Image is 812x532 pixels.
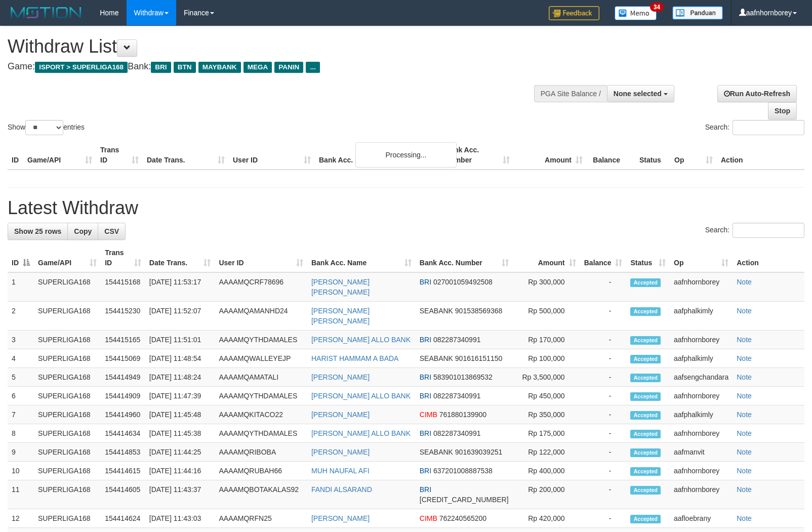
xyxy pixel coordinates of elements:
td: - [580,331,627,349]
input: Search: [733,120,804,135]
span: Copy 762240565200 to clipboard [439,514,486,522]
span: BRI [420,373,431,381]
td: aafsengchandara [670,368,733,387]
td: AAAAMQRIBOBA [215,443,307,462]
td: SUPERLIGA168 [34,387,101,405]
a: Note [737,411,752,419]
span: 34 [650,3,664,12]
th: Date Trans.: activate to sort column ascending [145,243,215,272]
th: Bank Acc. Number [441,141,514,170]
td: aafloebrany [670,509,733,528]
td: [DATE] 11:43:03 [145,509,215,528]
h1: Withdraw List [8,36,531,57]
td: 8 [8,424,34,443]
th: User ID: activate to sort column ascending [215,243,307,272]
span: Accepted [630,278,661,287]
span: Copy 637201008887538 to clipboard [433,467,493,475]
span: Copy 082287340991 to clipboard [433,336,480,344]
td: SUPERLIGA168 [34,272,101,302]
td: aafphalkimly [670,302,733,331]
span: ISPORT > SUPERLIGA168 [35,62,128,73]
a: Show 25 rows [8,223,68,240]
span: Accepted [630,430,661,438]
td: [DATE] 11:44:16 [145,462,215,480]
td: aafnhornborey [670,331,733,349]
td: - [580,462,627,480]
td: AAAAMQRFN25 [215,509,307,528]
span: BRI [420,278,431,286]
td: aafnhornborey [670,387,733,405]
span: BRI [420,392,431,400]
span: Copy 082287340991 to clipboard [433,392,480,400]
td: 10 [8,462,34,480]
span: CIMB [420,411,437,419]
td: aafmanvit [670,443,733,462]
th: Op: activate to sort column ascending [670,243,733,272]
td: AAAAMQCRF78696 [215,272,307,302]
td: 154414960 [101,405,145,424]
td: 154415168 [101,272,145,302]
a: FANDI ALSARAND [311,485,372,494]
th: Amount [514,141,587,170]
th: Trans ID [96,141,143,170]
td: [DATE] 11:48:54 [145,349,215,368]
span: Accepted [630,486,661,495]
td: 154415230 [101,302,145,331]
a: Note [737,278,752,286]
a: CSV [98,223,126,240]
td: - [580,480,627,509]
a: [PERSON_NAME] ALLO BANK [311,392,411,400]
td: 6 [8,387,34,405]
th: Bank Acc. Name: activate to sort column ascending [307,243,416,272]
th: Status [635,141,670,170]
td: 154414853 [101,443,145,462]
span: Accepted [630,307,661,316]
th: User ID [229,141,315,170]
a: Copy [67,223,98,240]
td: Rp 300,000 [513,272,580,302]
th: ID: activate to sort column descending [8,243,34,272]
a: Note [737,448,752,456]
td: Rp 170,000 [513,331,580,349]
a: [PERSON_NAME] ALLO BANK [311,336,411,344]
a: Note [737,336,752,344]
select: Showentries [25,120,63,135]
th: Trans ID: activate to sort column ascending [101,243,145,272]
td: SUPERLIGA168 [34,349,101,368]
td: AAAAMQKITACO22 [215,405,307,424]
span: Copy 027001059492508 to clipboard [433,278,493,286]
td: aafnhornborey [670,462,733,480]
a: Note [737,467,752,475]
img: MOTION_logo.png [8,5,85,20]
span: BRI [151,62,171,73]
td: SUPERLIGA168 [34,331,101,349]
td: AAAAMQBOTAKALAS92 [215,480,307,509]
td: - [580,424,627,443]
th: Game/API: activate to sort column ascending [34,243,101,272]
span: None selected [614,90,662,98]
div: PGA Site Balance / [534,85,607,102]
td: Rp 122,000 [513,443,580,462]
td: Rp 400,000 [513,462,580,480]
a: [PERSON_NAME] [PERSON_NAME] [311,307,370,325]
td: [DATE] 11:45:38 [145,424,215,443]
span: Accepted [630,448,661,457]
th: ID [8,141,23,170]
td: [DATE] 11:48:24 [145,368,215,387]
th: Bank Acc. Name [315,141,441,170]
h4: Game: Bank: [8,62,531,72]
a: Note [737,354,752,362]
td: SUPERLIGA168 [34,368,101,387]
a: Note [737,485,752,494]
td: SUPERLIGA168 [34,302,101,331]
span: Accepted [630,411,661,420]
td: AAAAMQRUBAH66 [215,462,307,480]
td: Rp 100,000 [513,349,580,368]
a: Note [737,307,752,315]
label: Show entries [8,120,85,135]
td: 11 [8,480,34,509]
span: Copy 082287340991 to clipboard [433,429,480,437]
a: [PERSON_NAME] ALLO BANK [311,429,411,437]
div: Processing... [355,142,457,168]
td: 5 [8,368,34,387]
